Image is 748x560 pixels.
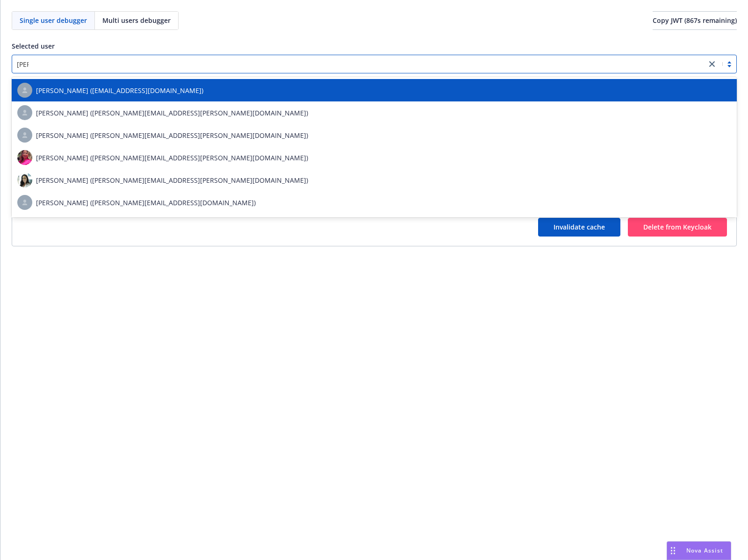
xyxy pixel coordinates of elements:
span: [PERSON_NAME] ([PERSON_NAME][EMAIL_ADDRESS][PERSON_NAME][DOMAIN_NAME]) [36,175,308,185]
span: Selected user [12,42,55,50]
span: [PERSON_NAME] ([PERSON_NAME][EMAIL_ADDRESS][PERSON_NAME][DOMAIN_NAME]) [36,153,308,163]
span: [PERSON_NAME] ([PERSON_NAME][EMAIL_ADDRESS][PERSON_NAME][DOMAIN_NAME]) [36,108,308,118]
span: Single user debugger [20,15,87,25]
span: Copy JWT ( 867 s remaining) [653,16,737,25]
span: [PERSON_NAME] ([EMAIL_ADDRESS][DOMAIN_NAME]) [36,86,203,95]
span: [PERSON_NAME] ([PERSON_NAME][EMAIL_ADDRESS][PERSON_NAME][DOMAIN_NAME]) [36,130,308,140]
img: photo [17,150,32,165]
div: Drag to move [667,542,679,560]
span: Nova Assist [686,546,723,554]
span: [PERSON_NAME] ([PERSON_NAME][EMAIL_ADDRESS][DOMAIN_NAME]) [36,198,256,208]
button: Invalidate cache [538,218,620,237]
span: Delete from Keycloak [643,223,712,231]
button: Copy JWT (867s remaining) [653,11,737,30]
a: close [706,58,718,70]
button: Delete from Keycloak [628,218,727,237]
span: Multi users debugger [102,15,171,25]
span: Invalidate cache [554,223,605,231]
button: Nova Assist [667,541,731,560]
img: photo [17,172,32,187]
